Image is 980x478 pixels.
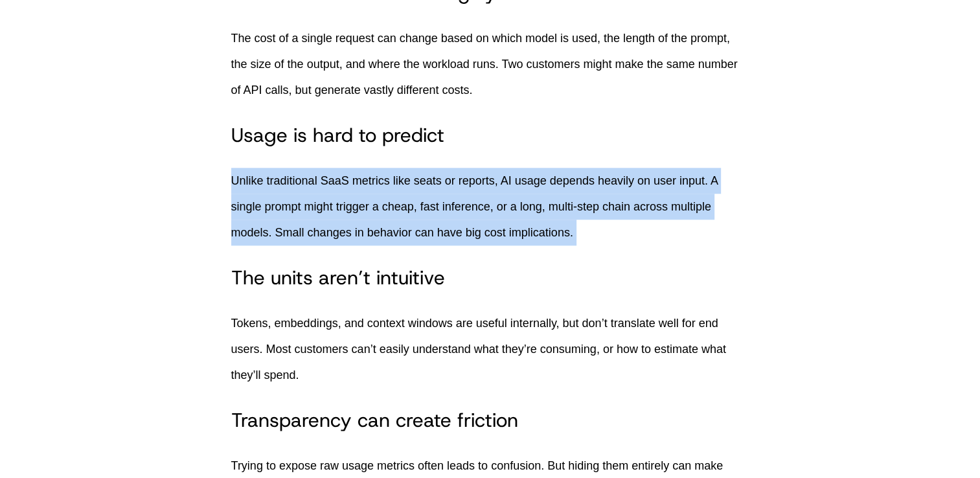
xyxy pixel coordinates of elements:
[231,25,749,103] p: The cost of a single request can change based on which model is used, the length of the prompt, t...
[231,310,749,388] p: Tokens, embeddings, and context windows are useful internally, but don’t translate well for end u...
[231,409,749,432] h3: Transparency can create friction
[231,168,749,245] p: Unlike traditional SaaS metrics like seats or reports, AI usage depends heavily on user input. A ...
[231,266,749,290] h3: The units aren’t intuitive
[231,124,749,147] h3: Usage is hard to predict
